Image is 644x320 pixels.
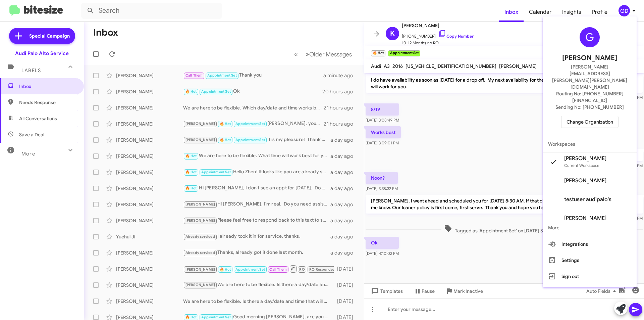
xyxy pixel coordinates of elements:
button: Settings [543,252,637,268]
span: More [543,220,637,236]
span: testuser audipalo's [564,196,611,203]
button: Sign out [543,268,637,284]
button: Integrations [543,236,637,252]
span: [PERSON_NAME] [564,215,606,222]
span: Change Organization [567,116,613,128]
span: [PERSON_NAME][EMAIL_ADDRESS][PERSON_NAME][PERSON_NAME][DOMAIN_NAME] [551,63,629,90]
button: Change Organization [561,116,619,128]
span: [PERSON_NAME] [564,155,606,162]
span: Sending No: [PHONE_NUMBER] [555,104,624,110]
span: [PERSON_NAME] [564,177,606,184]
span: Workspaces [543,136,637,152]
span: [PERSON_NAME] [562,53,617,63]
span: Current Workspace [564,163,599,168]
div: G [580,27,600,47]
span: Routing No: [PHONE_NUMBER][FINANCIAL_ID] [551,90,629,104]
